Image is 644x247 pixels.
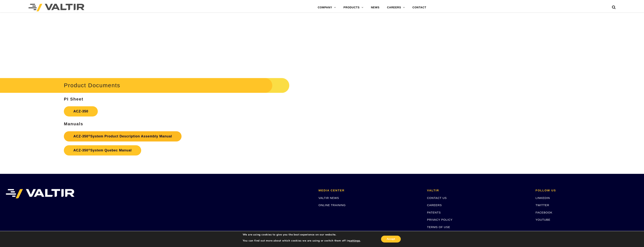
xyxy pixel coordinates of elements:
[340,4,367,11] a: PRODUCTS
[535,203,549,207] a: TWITTER
[6,189,74,198] img: VALTIR
[64,145,141,155] a: ACZ-350®System Quebec Manual
[318,196,339,199] a: VALTIR NEWS
[427,211,441,214] a: PATENTS
[381,236,401,242] button: Accept
[409,4,430,11] a: CONTACT
[427,203,442,207] a: CAREERS
[427,225,450,229] a: TERMS OF USE
[427,218,453,221] a: PRIVACY POLICY
[535,189,638,192] h2: FOLLOW US
[535,196,550,199] a: LINKEDIN
[318,189,421,192] h2: MEDIA CENTER
[318,203,346,207] a: ONLINE TRAINING
[314,4,340,11] a: COMPANY
[383,4,409,11] a: CAREERS
[64,97,83,101] strong: PI Sheet
[367,4,383,11] a: NEWS
[349,239,360,242] button: settings
[535,218,550,221] a: YOUTUBE
[427,196,447,199] a: CONTACT US
[64,131,181,141] a: ACZ-350®System Product Description Assembly Manual
[243,233,361,236] p: We are using cookies to give you the best experience on our website.
[88,148,90,151] sup: ®
[535,211,552,214] a: FACEBOOK
[64,122,83,126] strong: Manuals
[243,239,361,242] p: You can find out more about which cookies we are using or switch them off in .
[28,4,84,11] img: Valtir
[427,189,530,192] h2: VALTIR
[88,134,90,137] sup: ®
[64,106,98,116] a: ACZ-350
